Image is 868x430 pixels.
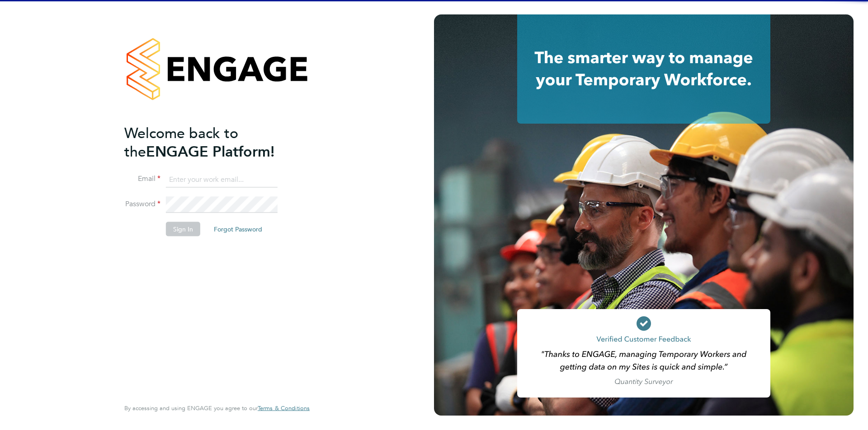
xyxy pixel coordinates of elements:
h2: ENGAGE Platform! [124,124,301,161]
a: Terms & Conditions [258,405,310,412]
input: Enter your work email... [166,171,278,188]
span: Terms & Conditions [258,404,310,412]
span: By accessing and using ENGAGE you agree to our [124,404,310,412]
button: Forgot Password [207,222,269,236]
label: Password [124,199,160,209]
button: Sign In [166,222,200,236]
span: Welcome back to the [124,124,238,160]
label: Email [124,174,160,184]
